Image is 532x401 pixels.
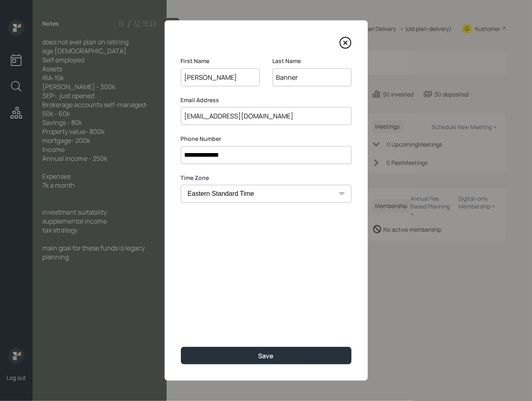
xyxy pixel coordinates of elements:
label: Phone Number [181,135,352,143]
button: Save [181,347,352,364]
label: Email Address [181,96,352,104]
div: Save [258,351,274,360]
label: First Name [181,57,260,65]
label: Last Name [273,57,352,65]
label: Time Zone [181,174,352,182]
